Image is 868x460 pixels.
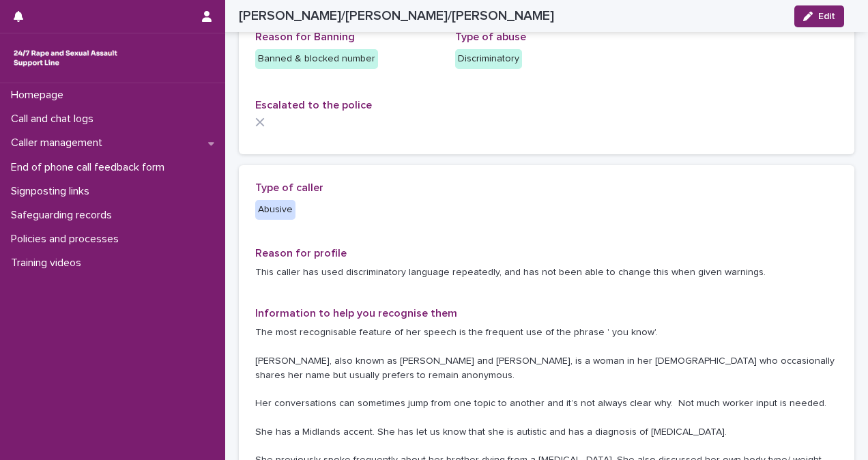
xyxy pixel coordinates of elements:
button: Edit [794,5,844,27]
div: Banned & blocked number [255,49,378,69]
img: rhQMoQhaT3yELyF149Cw [11,44,120,72]
span: Escalated to the police [255,100,372,111]
span: Type of caller [255,182,323,193]
div: Abusive [255,200,295,220]
p: Call and chat logs [5,113,104,126]
p: Policies and processes [5,233,130,246]
span: Type of abuse [455,31,526,42]
p: End of phone call feedback form [5,161,175,174]
p: Safeguarding records [5,209,123,222]
p: Training videos [5,257,92,270]
span: Reason for profile [255,248,347,259]
p: Signposting links [5,185,100,198]
h2: [PERSON_NAME]/[PERSON_NAME]/[PERSON_NAME] [239,8,554,24]
div: Discriminatory [455,49,522,69]
span: Information to help you recognise them [255,308,457,319]
span: Reason for Banning [255,31,355,42]
span: Edit [818,12,835,21]
p: Homepage [5,89,74,102]
p: Caller management [5,136,113,149]
p: This caller has used discriminatory language repeatedly, and has not been able to change this whe... [255,265,838,280]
